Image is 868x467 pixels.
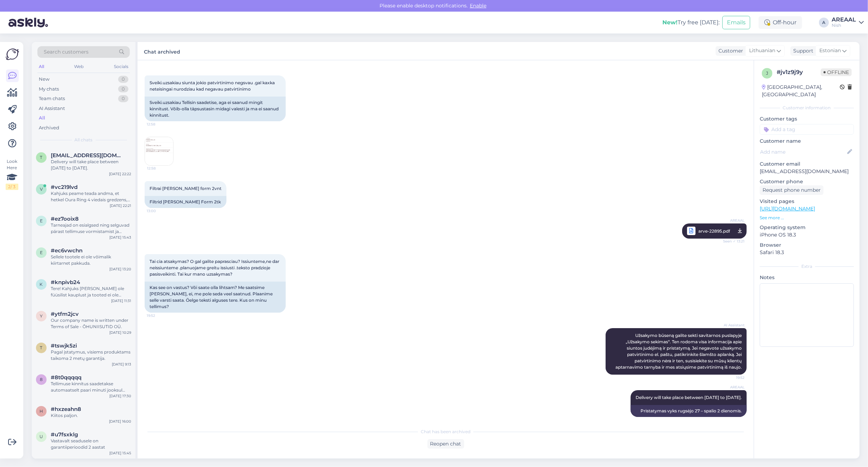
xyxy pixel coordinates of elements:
div: 0 [118,86,128,93]
span: Užsakymo būseną galite sekti savitarnos puslapyje „Užsakymo sekimas“. Ten rodoma visa informacija... [615,333,743,370]
label: Chat archived [144,46,180,56]
p: Customer name [760,137,854,145]
span: #tswjk5zi [51,343,77,349]
div: Kahjuks peame teada andma, et hetkel Oura Ring 4 viedais gredzens, matēts melns - 08 jõudmine mei... [51,190,131,203]
span: 19:52 [147,313,173,318]
div: Team chats [39,95,65,102]
p: Customer tags [760,115,854,123]
p: Operating system [760,224,854,231]
p: Safari 18.3 [760,249,854,256]
div: My chats [39,86,59,93]
div: AI Assistant [39,105,65,112]
div: [DATE] 11:31 [111,298,131,303]
div: Support [790,47,813,55]
span: Enable [468,2,488,9]
span: k [40,282,43,287]
p: iPhone OS 18.3 [760,231,854,239]
div: Look Here [6,158,18,190]
span: #hxzeahn8 [51,406,81,412]
span: j [766,70,768,76]
div: [DATE] 22:22 [109,171,131,177]
p: [EMAIL_ADDRESS][DOMAIN_NAME] [760,168,854,175]
span: arve-22895.pdf [698,227,730,235]
p: Browser [760,241,854,249]
span: #ez7ooix8 [51,216,79,222]
div: Kiitos paljon. [51,412,131,419]
span: AREAAL [718,385,745,390]
span: 19:52 [718,375,745,380]
div: Pristatymas vyks rugsėjo 27 – spalio 2 dienomis. [631,405,747,417]
span: tmscesiulis@gmail.com [51,152,124,159]
div: [DATE] 16:00 [109,419,131,424]
span: 12:58 [147,166,174,171]
p: See more ... [760,215,854,221]
img: Askly Logo [6,48,19,61]
div: Tarneajad on esialgsed ning selguvad pärast tellimuse vormistamist ja tasumise aega. Info lõpliku... [51,222,131,235]
div: [DATE] 15:43 [109,235,131,240]
span: #ytfm2jcv [51,311,79,317]
div: Tellimuse kinnitus saadetakse automaatselt paari minuti jooksul pärast makse sooritamist. Kui Te ... [51,381,131,393]
span: Tai cia atsakymas? O gal galite paprasciau? Issiunteme,ne dar neissiunteme .planuojame greitu iss... [150,259,280,277]
div: Reopen chat [427,439,464,449]
div: A [819,18,829,27]
span: e [40,218,43,223]
span: Estonian [819,47,841,55]
span: #vc219lvd [51,184,78,190]
a: [URL][DOMAIN_NAME] [760,205,815,212]
span: t [40,155,43,160]
span: t [40,345,43,350]
span: 13:00 [147,208,173,214]
span: Search customers [44,48,89,56]
span: AI Assistant [718,322,745,328]
span: #ec6vwchn [51,247,83,254]
p: Visited pages [760,198,854,205]
div: [DATE] 10:29 [109,330,131,335]
span: Offline [821,68,852,76]
span: 8 [40,377,43,382]
div: Sveiki.uzsakiau Tellisin saadetise, aga ei saanud mingit kinnitust. Võib-olla täpsustasin midagi ... [145,97,286,121]
div: [DATE] 13:20 [109,266,131,272]
button: Emails [722,16,750,29]
div: All [39,115,45,122]
span: e [40,250,43,255]
div: Extra [760,263,854,270]
div: [DATE] 15:45 [109,450,131,456]
a: AREAALarve-22895.pdfSeen ✓ 13:21 [682,223,747,239]
div: Web [73,62,85,71]
div: Customer information [760,105,854,111]
span: All chats [75,137,93,143]
div: New [39,76,49,83]
div: Request phone number [760,185,824,195]
a: AREAALNish [832,17,864,28]
img: Attachment [145,137,173,165]
div: 2 / 3 [6,184,18,190]
span: Delivery will take place between [DATE] to [DATE]. [636,395,742,400]
div: All [37,62,45,71]
div: Our company name is written under Terms of Sale - ÕHUNIISUTID OÜ. [51,317,131,330]
span: Seen ✓ 13:21 [718,237,745,246]
span: Filtrai [PERSON_NAME] form 2vnt [150,186,221,191]
span: Chat has been archived [421,429,471,435]
div: Delivery will take place between [DATE] to [DATE]. [51,159,131,171]
span: Sveiki.uzsakiau siunta jokio patvirtinimo negsvau .gal kaxka neteisingai nurodziau kad negavau pa... [150,80,276,92]
p: Customer phone [760,178,854,185]
input: Add name [760,148,846,156]
div: 0 [118,95,128,102]
div: # jv1z9j9y [777,68,821,76]
div: Kas see on vastus? Või saate olla lihtsam? Me saatsime [PERSON_NAME], ei, me pole seda veel saatn... [145,282,286,313]
div: Archived [39,124,59,131]
span: #knpivb24 [51,279,80,285]
div: [DATE] 9:13 [112,362,131,367]
span: h [40,408,43,414]
div: Vastavalt seadusele on garantiiperioodid 2 aastat [51,438,131,450]
b: New! [662,19,678,26]
input: Add a tag [760,124,854,135]
div: Off-hour [759,16,802,29]
p: Notes [760,274,854,281]
span: Lithuanian [749,47,775,55]
span: #u7fsxklg [51,431,78,438]
div: 0 [118,76,128,83]
span: #8t0qqqqq [51,374,81,381]
span: u [40,434,43,439]
div: Pagal įstatymus, visiems produktams taikoma 2 metų garantija. [51,349,131,362]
